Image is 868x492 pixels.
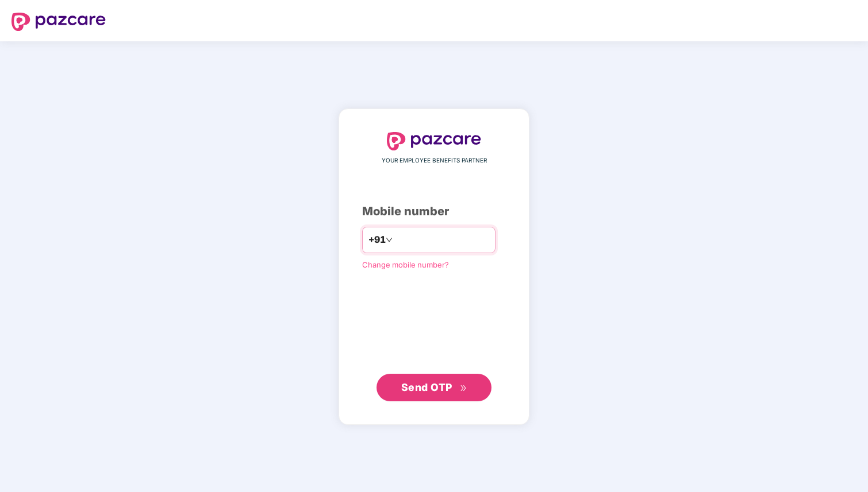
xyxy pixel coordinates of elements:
[387,132,481,150] img: logo
[382,156,487,165] span: YOUR EMPLOYEE BENEFITS PARTNER
[460,385,467,392] span: double-right
[362,260,449,269] a: Change mobile number?
[401,381,452,393] span: Send OTP
[377,374,491,401] button: Send OTPdouble-right
[368,233,386,247] span: +91
[362,203,506,220] div: Mobile number
[386,237,393,243] span: down
[11,13,106,31] img: logo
